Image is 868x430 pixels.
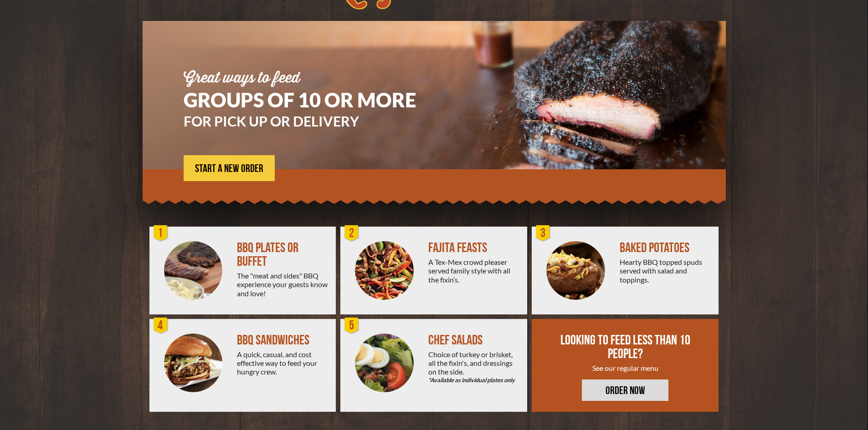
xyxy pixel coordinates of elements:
[343,224,361,243] div: 2
[582,379,668,401] a: ORDER NOW
[237,350,329,376] div: A quick, casual, and cost effective way to feed your hungry crew.
[184,155,275,181] a: START A NEW ORDER
[620,258,711,284] div: Hearty BBQ topped spuds served with salad and toppings.
[184,71,443,86] div: Great ways to feed
[164,334,223,392] img: PEJ-BBQ-Sandwich.png
[428,258,520,284] div: A Tex-Mex crowd pleaser served family style with all the fixin’s.
[428,350,520,385] div: Choice of turkey or brisket, all the fixin's, and dressings on the side.
[343,317,361,335] div: 5
[428,376,520,384] em: *Available as individual plates only
[428,241,520,255] div: FAJITA FEASTS
[195,163,263,174] span: START A NEW ORDER
[534,224,552,243] div: 3
[355,241,414,300] img: PEJ-Fajitas.png
[620,241,711,255] div: BAKED POTATOES
[559,334,692,361] div: LOOKING TO FEED LESS THAN 10 PEOPLE?
[546,241,605,300] img: PEJ-Baked-Potato.png
[152,317,170,335] div: 4
[237,241,329,268] div: BBQ PLATES OR BUFFET
[428,334,520,347] div: CHEF SALADS
[559,364,692,372] div: See our regular menu
[184,114,443,128] h3: FOR PICK UP OR DELIVERY
[184,90,443,110] h1: GROUPS OF 10 OR MORE
[164,241,223,300] img: PEJ-BBQ-Buffet.png
[237,334,329,347] div: BBQ SANDWICHES
[152,224,170,243] div: 1
[355,334,414,392] img: Salad-Circle.png
[237,271,329,298] div: The "meat and sides" BBQ experience your guests know and love!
